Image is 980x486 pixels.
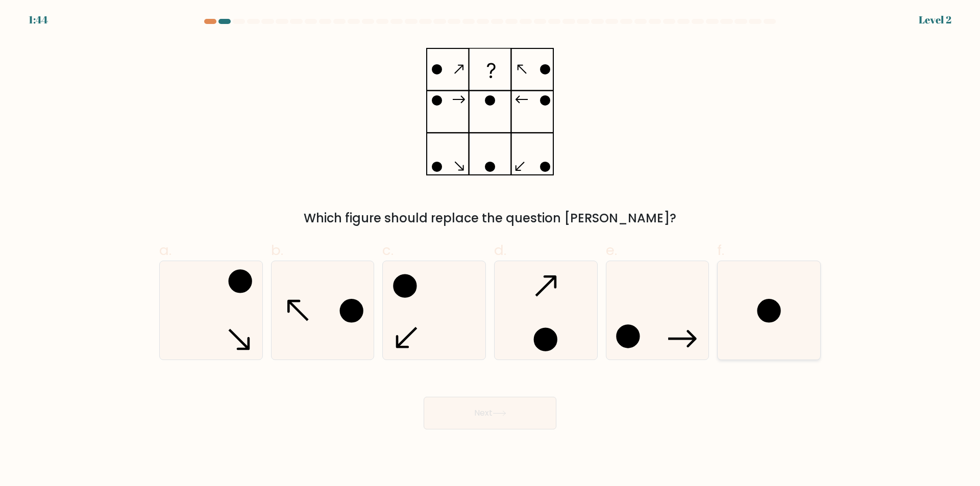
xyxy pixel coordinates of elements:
[606,240,617,260] span: e.
[165,209,815,227] div: Which figure should replace the question [PERSON_NAME]?
[29,12,48,28] div: 1:44
[717,240,724,260] span: f.
[382,240,394,260] span: c.
[424,397,556,429] button: Next
[919,12,951,28] div: Level 2
[271,240,283,260] span: b.
[494,240,506,260] span: d.
[159,240,171,260] span: a.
